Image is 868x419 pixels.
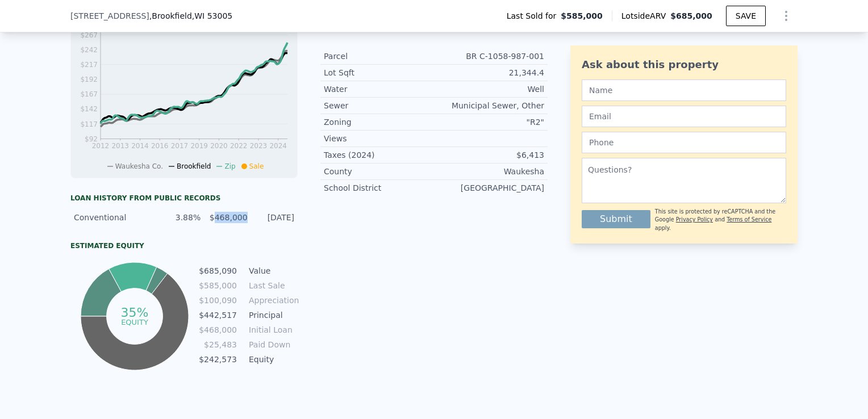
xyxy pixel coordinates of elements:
[247,338,298,351] td: Paid Down
[582,210,650,228] button: Submit
[250,142,268,150] tspan: 2023
[727,216,771,223] a: Terms of Service
[198,309,237,321] td: $442,517
[582,106,786,127] input: Email
[198,279,237,292] td: $585,000
[434,67,544,78] div: 21,344.4
[247,309,298,321] td: Principal
[670,11,712,20] span: $685,000
[198,294,237,307] td: $100,090
[198,324,237,336] td: $468,000
[149,10,232,22] span: , Brookfield
[655,208,786,232] div: This site is protected by reCAPTCHA and the Google and apply.
[207,212,247,223] div: $468,000
[324,149,434,161] div: Taxes (2024)
[434,149,544,161] div: $6,413
[70,241,298,250] div: Estimated Equity
[582,79,786,101] input: Name
[70,194,298,203] div: Loan history from public records
[434,182,544,194] div: [GEOGRAPHIC_DATA]
[80,31,98,39] tspan: $267
[507,10,561,22] span: Last Sold for
[198,338,237,351] td: $25,483
[85,135,98,143] tspan: $92
[80,46,98,54] tspan: $242
[151,142,169,150] tspan: 2016
[434,166,544,177] div: Waukesha
[247,265,298,277] td: Value
[582,132,786,153] input: Phone
[676,216,713,223] a: Privacy Policy
[171,142,189,150] tspan: 2017
[190,142,208,150] tspan: 2019
[247,324,298,336] td: Initial Loan
[269,142,287,150] tspan: 2024
[249,162,264,170] span: Sale
[434,83,544,95] div: Well
[434,116,544,128] div: "R2"
[324,166,434,177] div: County
[111,142,129,150] tspan: 2013
[434,51,544,62] div: BR C-1058-987-001
[192,11,232,20] span: , WI 53005
[324,116,434,128] div: Zoning
[324,182,434,194] div: School District
[775,5,798,27] button: Show Options
[131,142,149,150] tspan: 2014
[80,90,98,98] tspan: $167
[247,353,298,366] td: Equity
[324,100,434,111] div: Sewer
[80,120,98,128] tspan: $117
[324,83,434,95] div: Water
[324,67,434,78] div: Lot Sqft
[324,51,434,62] div: Parcel
[80,61,98,69] tspan: $217
[74,212,154,223] div: Conventional
[726,6,766,26] button: SAVE
[177,162,211,170] span: Brookfield
[582,57,786,73] div: Ask about this property
[115,162,163,170] span: Waukesha Co.
[224,162,235,170] span: Zip
[230,142,248,150] tspan: 2022
[198,265,237,277] td: $685,090
[120,305,148,320] tspan: 35%
[121,317,148,326] tspan: equity
[247,279,298,292] td: Last Sale
[80,105,98,113] tspan: $142
[210,142,228,150] tspan: 2020
[70,10,149,22] span: [STREET_ADDRESS]
[198,353,237,366] td: $242,573
[621,10,670,22] span: Lotside ARV
[247,294,298,307] td: Appreciation
[92,142,110,150] tspan: 2012
[561,10,603,22] span: $585,000
[161,212,201,223] div: 3.88%
[254,212,294,223] div: [DATE]
[80,76,98,83] tspan: $192
[324,133,434,144] div: Views
[434,100,544,111] div: Municipal Sewer, Other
